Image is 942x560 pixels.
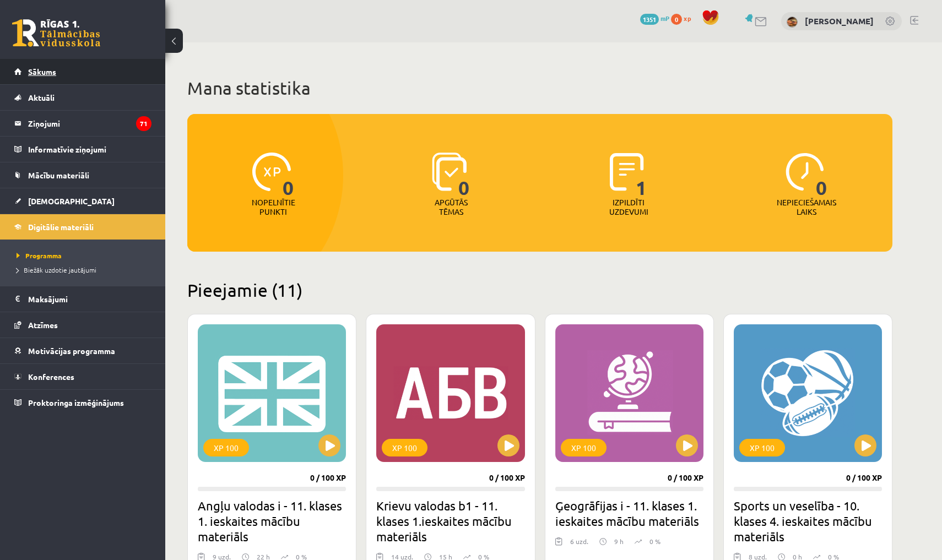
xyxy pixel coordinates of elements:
[252,198,295,216] p: Nopelnītie punkti
[786,153,824,191] img: icon-clock-7be60019b62300814b6bd22b8e044499b485619524d84068768e800edab66f18.svg
[376,498,524,544] h2: Krievu valodas b1 - 11. klases 1.ieskaites mācību materiāls
[14,137,151,162] a: Informatīvie ziņojumi
[432,153,467,191] img: icon-learned-topics-4a711ccc23c960034f471b6e78daf4a3bad4a20eaf4de84257b87e66633f6470.svg
[28,170,89,180] span: Mācību materiāli
[28,286,151,312] legend: Maksājumi
[777,198,836,216] p: Nepieciešamais laiks
[607,198,650,216] p: Izpildīti uzdevumi
[787,17,798,28] img: Arina Tihomirova
[28,320,58,330] span: Atzīmes
[14,364,151,389] a: Konferences
[805,15,874,26] a: [PERSON_NAME]
[570,536,588,553] div: 6 uzd.
[28,372,74,382] span: Konferences
[14,214,151,240] a: Digitālie materiāli
[187,77,892,99] h1: Mana statistika
[28,222,94,232] span: Digitālie materiāli
[684,14,691,23] span: xp
[28,398,124,407] span: Proktoringa izmēģinājums
[458,153,470,198] span: 0
[17,265,154,275] a: Biežāk uzdotie jautājumi
[649,536,661,546] p: 0 %
[14,390,151,415] a: Proktoringa izmēģinājums
[136,116,151,131] i: 71
[28,111,151,136] legend: Ziņojumi
[382,439,427,456] div: XP 100
[17,251,154,260] a: Programma
[283,153,294,198] span: 0
[671,14,682,25] span: 0
[610,153,644,191] img: icon-completed-tasks-ad58ae20a441b2904462921112bc710f1caf180af7a3daa7317a5a94f2d26646.svg
[14,59,151,84] a: Sākums
[636,153,647,198] span: 1
[14,162,151,188] a: Mācību materiāli
[614,536,624,546] p: 9 h
[17,251,62,260] span: Programma
[739,439,785,456] div: XP 100
[561,439,607,456] div: XP 100
[640,14,669,23] a: 1351 mP
[555,498,703,529] h2: Ģeogrāfijas i - 11. klases 1. ieskaites mācību materiāls
[14,312,151,338] a: Atzīmes
[14,286,151,312] a: Maksājumi
[17,265,96,274] span: Biežāk uzdotie jautājumi
[252,153,291,191] img: icon-xp-0682a9bc20223a9ccc6f5883a126b849a74cddfe5390d2b41b4391c66f2066e7.svg
[28,93,55,102] span: Aktuāli
[28,346,115,356] span: Motivācijas programma
[14,111,151,136] a: Ziņojumi71
[198,498,346,544] h2: Angļu valodas i - 11. klases 1. ieskaites mācību materiāls
[734,498,882,544] h2: Sports un veselība - 10. klases 4. ieskaites mācību materiāls
[12,19,100,47] a: Rīgas 1. Tālmācības vidusskola
[28,67,56,77] span: Sākums
[28,137,151,162] legend: Informatīvie ziņojumi
[640,14,659,25] span: 1351
[203,439,249,456] div: XP 100
[14,338,151,363] a: Motivācijas programma
[187,279,892,301] h2: Pieejamie (11)
[430,198,473,216] p: Apgūtās tēmas
[661,14,669,23] span: mP
[28,196,115,206] span: [DEMOGRAPHIC_DATA]
[671,14,696,23] a: 0 xp
[14,188,151,214] a: [DEMOGRAPHIC_DATA]
[816,153,827,198] span: 0
[14,85,151,110] a: Aktuāli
